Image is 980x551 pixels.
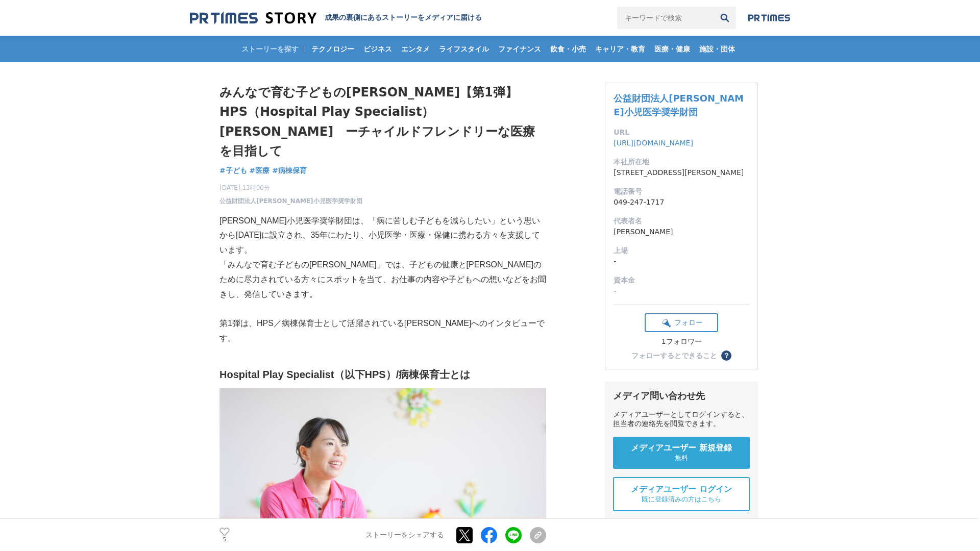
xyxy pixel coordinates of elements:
dt: 代表者名 [614,216,749,227]
a: メディアユーザー 新規登録 無料 [613,437,750,469]
span: ？ [723,352,730,359]
a: 医療・健康 [650,36,694,62]
a: 公益財団法人[PERSON_NAME]小児医学奨学財団 [219,196,362,206]
h2: 成果の裏側にあるストーリーをメディアに届ける [325,13,482,22]
div: メディアユーザーとしてログインすると、担当者の連絡先を閲覧できます。 [613,410,750,429]
dt: 本社所在地 [614,157,749,167]
a: 公益財団法人[PERSON_NAME]小児医学奨学財団 [614,93,744,117]
dd: - [614,256,749,267]
p: 第1弾は、HPS／病棟保育士として活躍されている[PERSON_NAME]へのインタビューです。 [219,316,546,346]
span: ビジネス [359,44,396,54]
span: メディアユーザー ログイン [631,484,732,495]
span: 既に登録済みの方はこちら [642,495,721,504]
h1: みんなで育む子どもの[PERSON_NAME]【第1弾】 HPS（Hospital Play Specialist）[PERSON_NAME] ーチャイルドフレンドリーな医療を目指して [219,83,546,161]
button: ？ [721,350,731,361]
a: [URL][DOMAIN_NAME] [614,139,693,147]
div: フォローするとできること [631,352,717,359]
a: ライフスタイル [435,36,493,62]
dt: 資本金 [614,275,749,286]
a: #子ども [219,165,247,176]
dd: [STREET_ADDRESS][PERSON_NAME] [614,167,749,178]
span: ファイナンス [494,44,545,54]
dd: - [614,286,749,296]
span: エンタメ [397,44,434,54]
span: [DATE] 13時00分 [219,183,362,192]
p: ストーリーをシェアする [365,531,444,540]
button: フォロー [645,313,718,332]
a: キャリア・教育 [591,36,649,62]
dt: 上場 [614,245,749,256]
div: 1フォロワー [645,337,718,346]
p: 「みんなで育む子どもの[PERSON_NAME]」では、子どもの健康と[PERSON_NAME]のために尽力されている方々にスポットを当て、お仕事の内容や子どもへの想いなどをお聞きし、発信してい... [219,258,546,302]
a: #病棟保育 [272,165,307,176]
strong: Hospital Play Specialist（以下HPS）/病棟保育士とは [219,369,470,380]
dd: [PERSON_NAME] [614,227,749,237]
a: 飲食・小売 [546,36,590,62]
input: キーワードで検索 [617,7,714,29]
p: 5 [219,537,230,542]
a: 成果の裏側にあるストーリーをメディアに届ける 成果の裏側にあるストーリーをメディアに届ける [190,11,482,25]
a: ビジネス [359,36,396,62]
span: #医療 [250,166,270,175]
span: 無料 [675,454,688,463]
span: キャリア・教育 [591,44,649,54]
img: prtimes [748,14,790,22]
a: 施設・団体 [695,36,739,62]
dt: 電話番号 [614,186,749,197]
a: エンタメ [397,36,434,62]
span: テクノロジー [307,44,358,54]
div: メディア問い合わせ先 [613,390,750,402]
a: #医療 [250,165,270,176]
a: テクノロジー [307,36,358,62]
span: 医療・健康 [650,44,694,54]
span: 飲食・小売 [546,44,590,54]
span: #病棟保育 [272,166,307,175]
a: ファイナンス [494,36,545,62]
dd: 049-247-1717 [614,197,749,208]
img: 成果の裏側にあるストーリーをメディアに届ける [190,11,316,25]
span: #子ども [219,166,247,175]
dt: URL [614,127,749,138]
a: メディアユーザー ログイン 既に登録済みの方はこちら [613,477,750,511]
span: メディアユーザー 新規登録 [631,443,732,454]
button: 検索 [714,7,736,29]
span: 施設・団体 [695,44,739,54]
span: ライフスタイル [435,44,493,54]
p: [PERSON_NAME]小児医学奨学財団は、「病に苦しむ子どもを減らしたい」という思いから[DATE]に設立され、35年にわたり、小児医学・医療・保健に携わる方々を支援しています。 [219,214,546,258]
